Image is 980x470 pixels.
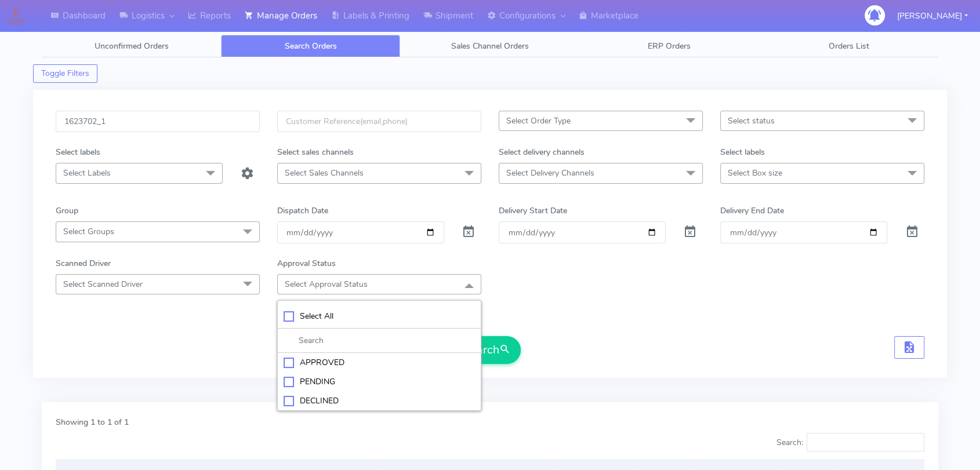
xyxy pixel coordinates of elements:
label: Select labels [56,146,100,158]
button: Toggle Filters [33,64,97,83]
span: Sales Channel Orders [451,41,529,52]
span: Select Sales Channels [285,167,364,178]
label: Showing 1 to 1 of 1 [56,416,129,428]
label: Delivery Start Date [499,205,567,217]
input: Customer Reference(email,phone) [277,111,481,132]
span: Select Groups [63,226,114,237]
label: Select delivery channels [499,146,585,158]
input: Search: [807,433,924,451]
label: Dispatch Date [277,205,328,217]
span: Unconfirmed Orders [95,41,169,52]
input: Order Id [56,111,260,132]
label: Scanned Driver [56,257,111,269]
label: Approval Status [277,257,336,269]
input: multiselect-search [284,334,475,347]
span: Select status [728,115,775,126]
label: Select sales channels [277,146,354,158]
span: Select Scanned Driver [63,279,143,290]
ul: Tabs [42,35,938,57]
span: Search Orders [285,41,337,52]
label: Search: [776,433,924,451]
div: PENDING [284,376,475,388]
button: Search [453,336,521,364]
span: Select Order Type [506,115,571,126]
label: Group [56,205,78,217]
span: Orders List [828,41,869,52]
span: Select Labels [63,167,111,178]
div: DECLINED [284,395,475,407]
label: Select labels [720,146,765,158]
button: [PERSON_NAME] [888,4,977,28]
span: Select Box size [728,167,782,178]
span: Select Delivery Channels [506,167,594,178]
label: Delivery End Date [720,205,784,217]
div: Select All [284,310,475,322]
span: ERP Orders [648,41,691,52]
span: Select Approval Status [285,279,368,290]
div: APPROVED [284,356,475,369]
